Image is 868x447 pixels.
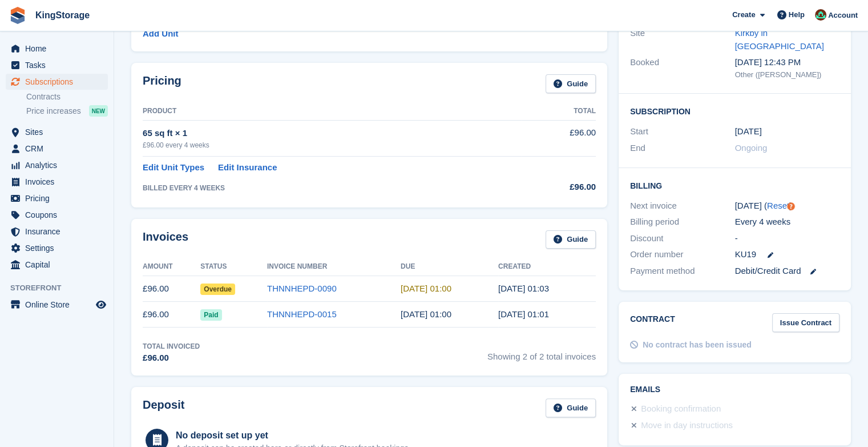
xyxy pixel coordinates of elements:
[143,302,200,328] td: £96.00
[25,257,94,273] span: Capital
[498,284,549,293] time: 2025-08-08 00:03:13 UTC
[641,402,721,416] div: Booking confirmation
[498,258,596,276] th: Created
[546,398,596,417] a: Guide
[25,297,94,313] span: Online Store
[6,240,108,256] a: menu
[143,140,522,150] div: £96.00 every 4 weeks
[487,341,596,365] span: Showing 2 of 2 total invoices
[401,284,451,293] time: 2025-08-09 00:00:00 UTC
[25,174,94,190] span: Invoices
[10,282,114,294] span: Storefront
[828,10,858,21] span: Account
[630,248,735,261] div: Order number
[25,57,94,73] span: Tasks
[267,258,401,276] th: Invoice Number
[200,258,267,276] th: Status
[267,284,337,293] a: THNNHEPD-0090
[6,257,108,273] a: menu
[26,106,81,117] span: Price increases
[143,102,522,121] th: Product
[643,339,752,351] div: No contract has been issued
[143,74,181,93] h2: Pricing
[267,309,337,319] a: THNNHEPD-0015
[735,248,757,261] span: KU19
[6,74,108,90] a: menu
[6,207,108,223] a: menu
[143,341,200,352] div: Total Invoiced
[6,141,108,157] a: menu
[25,190,94,206] span: Pricing
[6,157,108,173] a: menu
[789,9,805,21] span: Help
[143,161,204,174] a: Edit Unit Types
[143,258,200,276] th: Amount
[200,284,235,295] span: Overdue
[735,69,840,81] div: Other ([PERSON_NAME])
[815,9,826,21] img: John King
[786,201,796,211] div: Tooltip anchor
[630,142,735,155] div: End
[401,309,451,319] time: 2025-07-12 00:00:00 UTC
[735,215,840,229] div: Every 4 weeks
[630,385,839,394] h2: Emails
[31,6,94,25] a: KingStorage
[522,120,596,156] td: £96.00
[735,143,768,153] span: Ongoing
[767,201,789,210] a: Reset
[546,230,596,249] a: Guide
[522,181,596,194] div: £96.00
[143,183,522,193] div: BILLED EVERY 4 WEEKS
[6,57,108,73] a: menu
[772,313,839,332] a: Issue Contract
[94,298,108,312] a: Preview store
[630,179,839,191] h2: Billing
[176,429,411,442] div: No deposit set up yet
[630,232,735,245] div: Discount
[143,352,200,365] div: £96.00
[732,9,755,21] span: Create
[218,161,277,174] a: Edit Insurance
[735,199,840,213] div: [DATE] ( )
[735,265,840,278] div: Debit/Credit Card
[143,398,184,417] h2: Deposit
[735,232,840,245] div: -
[630,27,735,53] div: Site
[89,105,108,117] div: NEW
[630,56,735,80] div: Booked
[546,74,596,93] a: Guide
[25,223,94,240] span: Insurance
[6,124,108,140] a: menu
[6,223,108,240] a: menu
[9,7,26,24] img: stora-icon-8386f47178a22dfd0bd8f6a31ec36ba5ce8667c1dd55bd0f319d3a0aa187defe.svg
[25,240,94,256] span: Settings
[26,91,108,102] a: Contracts
[25,207,94,223] span: Coupons
[630,265,735,278] div: Payment method
[401,258,498,276] th: Due
[630,313,675,332] h2: Contract
[143,230,188,249] h2: Invoices
[25,141,94,157] span: CRM
[630,215,735,229] div: Billing period
[143,127,522,140] div: 65 sq ft × 1
[630,125,735,138] div: Start
[522,102,596,121] th: Total
[25,74,94,90] span: Subscriptions
[200,309,221,321] span: Paid
[6,297,108,313] a: menu
[25,41,94,57] span: Home
[6,174,108,190] a: menu
[735,28,824,51] a: Kirkby in [GEOGRAPHIC_DATA]
[498,309,549,319] time: 2025-07-11 00:01:04 UTC
[25,124,94,140] span: Sites
[630,105,839,117] h2: Subscription
[630,199,735,213] div: Next invoice
[143,27,178,41] a: Add Unit
[735,56,840,69] div: [DATE] 12:43 PM
[641,419,733,433] div: Move in day instructions
[25,157,94,173] span: Analytics
[26,105,108,117] a: Price increases NEW
[143,276,200,302] td: £96.00
[735,125,762,138] time: 2025-07-11 00:00:00 UTC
